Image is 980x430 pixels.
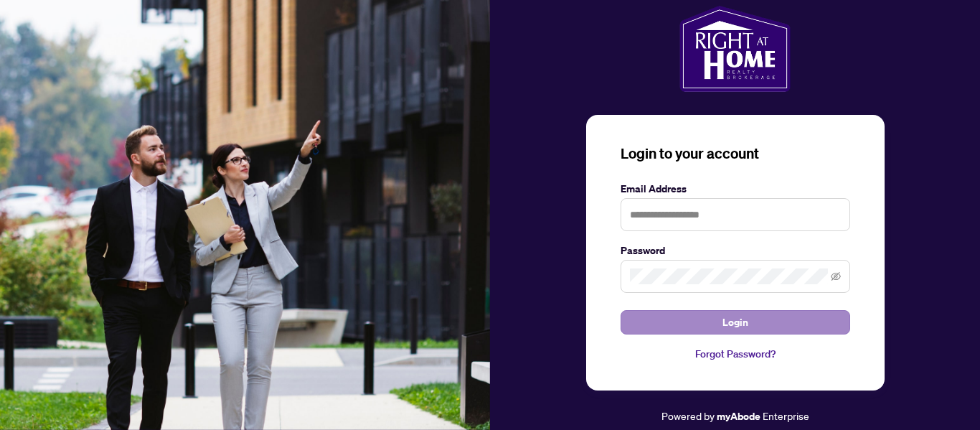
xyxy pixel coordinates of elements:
[621,346,850,362] a: Forgot Password?
[763,409,809,422] span: Enterprise
[621,144,850,164] h3: Login to your account
[661,409,715,422] span: Powered by
[717,408,760,424] a: myAbode
[831,271,841,281] span: eye-invisible
[621,181,850,197] label: Email Address
[722,311,748,334] span: Login
[621,243,850,258] label: Password
[679,6,791,92] img: ma-logo
[621,310,850,335] button: Login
